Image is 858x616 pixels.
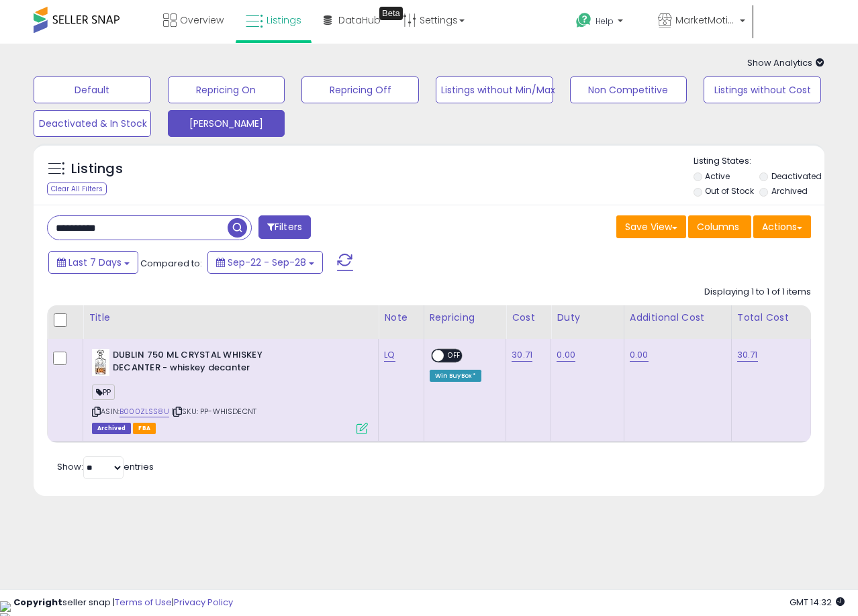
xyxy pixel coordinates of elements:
a: 30.71 [512,348,532,362]
a: 0.00 [630,348,649,362]
span: Help [595,15,614,27]
span: Overview [180,13,224,27]
span: Last 7 Days [68,256,122,269]
div: Cost [512,311,545,325]
div: Tooltip anchor [379,7,403,20]
b: DUBLIN 750 ML CRYSTAL WHISKEY DECANTER - whiskey decanter [113,349,276,377]
span: | SKU: PP-WHISDECNT [171,406,256,417]
span: FBA [133,423,156,434]
label: Deactivated [771,170,822,182]
p: Listing States: [694,155,825,168]
span: OFF [444,350,465,362]
span: Columns [697,220,739,234]
span: Listings [267,13,301,27]
div: Win BuyBox * [430,370,482,382]
div: Additional Cost [630,311,726,325]
span: MarketMotions [675,13,736,27]
th: CSV column name: cust_attr_1_Duty [551,305,624,339]
a: B000ZLSS8U [120,406,169,417]
span: Sep-22 - Sep-28 [228,256,306,269]
button: Columns [688,215,751,238]
div: Clear All Filters [47,183,107,195]
span: Compared to: [140,257,202,270]
span: PP [92,384,115,400]
button: Listings without Min/Max [436,76,553,103]
i: Get Help [575,12,592,29]
button: Repricing Off [301,76,419,103]
div: Displaying 1 to 1 of 1 items [704,286,811,299]
h5: Listings [71,160,123,178]
button: Listings without Cost [704,76,821,103]
button: Filters [258,215,311,239]
button: [PERSON_NAME] [168,110,285,137]
button: Actions [753,215,811,238]
a: Help [565,2,646,44]
button: Non Competitive [570,76,687,103]
label: Archived [771,185,808,197]
th: CSV column name: cust_attr_3_Total Cost [731,305,810,339]
a: 30.71 [737,348,758,362]
button: Deactivated & In Stock [34,110,151,137]
button: Default [34,76,151,103]
div: Total Cost [737,311,805,325]
div: Title [89,311,373,325]
button: Save View [616,215,686,238]
button: Repricing On [168,76,285,103]
span: 2025-10-6 14:32 GMT [790,596,845,609]
div: Note [384,311,418,325]
div: ASIN: [92,349,368,433]
span: Show: entries [57,460,154,473]
span: Show Analytics [747,56,824,69]
img: 51aENboAY1L._SL40_.jpg [92,349,109,376]
a: LQ [384,348,395,362]
label: Out of Stock [705,185,754,197]
div: Repricing [430,311,501,325]
a: Terms of Use [115,596,172,609]
span: DataHub [338,13,381,27]
strong: Copyright [13,596,62,609]
label: Active [705,170,730,182]
div: Duty [557,311,618,325]
span: Listings that have been deleted from Seller Central [92,423,131,434]
button: Sep-22 - Sep-28 [207,251,323,274]
a: Privacy Policy [174,596,233,609]
a: 0.00 [557,348,575,362]
button: Last 7 Days [48,251,138,274]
